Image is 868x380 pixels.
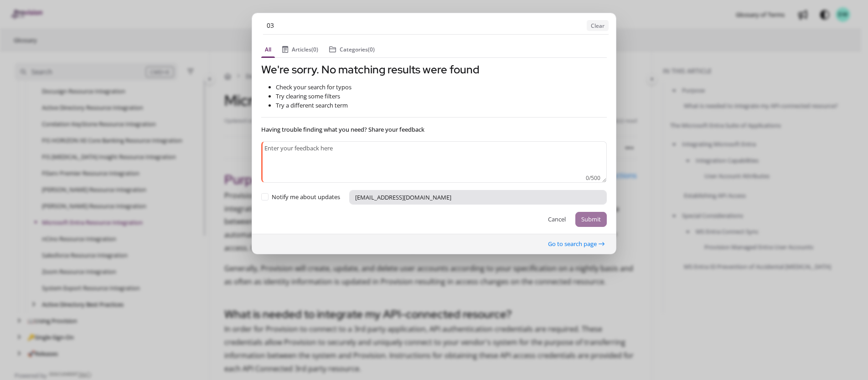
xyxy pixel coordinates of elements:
input: Enter Keywords [263,17,583,34]
button: Articles [279,42,322,58]
span: (0) [368,46,375,53]
button: Clear [587,20,609,31]
button: Go to search page [548,239,605,249]
small: 0/500 [263,174,600,182]
button: Cancel [542,212,572,227]
button: Categories [325,42,378,58]
p: Having trouble finding what you need? Share your feedback [261,125,607,134]
h3: We're sorry. No matching results were found [261,61,480,77]
button: All [261,42,275,58]
li: Try a different search term [276,101,607,110]
input: Email (Optional) [349,190,607,205]
label: Notify me about updates [272,192,340,201]
span: (0) [311,46,318,53]
li: Try clearing some filters [276,91,607,100]
li: Check your search for typos [276,82,607,91]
